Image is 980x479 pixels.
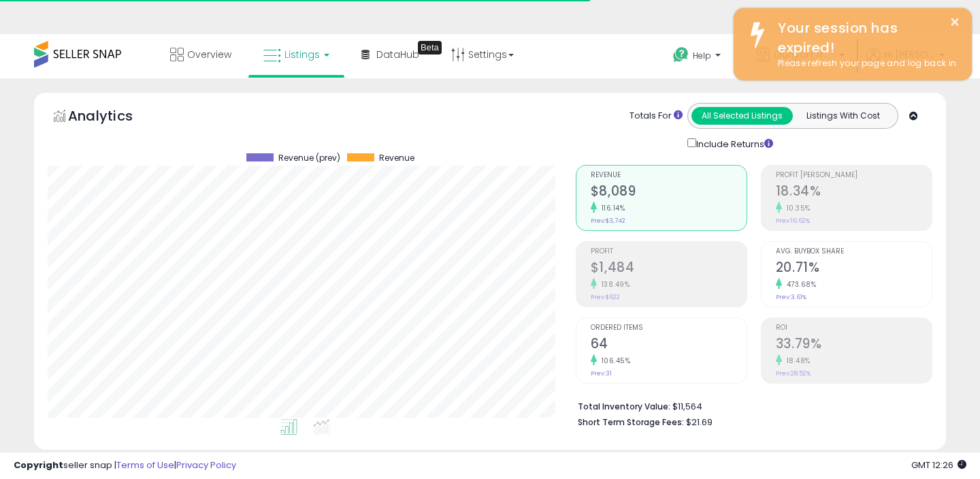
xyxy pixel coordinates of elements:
span: Profit [591,248,747,256]
b: Short Term Storage Fees: [578,416,684,428]
h2: $1,484 [591,260,747,278]
span: Revenue [591,172,747,179]
span: Avg. Buybox Share [776,248,932,256]
small: Prev: 31 [591,369,612,377]
span: DataHub [376,48,419,61]
small: Prev: $622 [591,293,620,301]
small: Prev: 16.62% [776,217,810,225]
span: Help [693,50,711,61]
span: Ordered Items [591,324,747,332]
button: All Selected Listings [691,107,793,125]
div: seller snap | | [14,459,236,472]
h2: 20.71% [776,260,932,278]
h2: 18.34% [776,183,932,202]
h5: Analytics [68,106,159,129]
span: 2025-09-12 12:26 GMT [911,459,966,472]
span: Listings [284,48,320,61]
small: Prev: 28.52% [776,369,811,377]
div: Totals For [630,110,683,123]
a: Settings [441,34,524,75]
strong: Copyright [14,459,63,472]
span: Revenue [379,153,414,163]
small: Prev: 3.61% [776,293,806,301]
div: Your session has expired! [768,18,962,57]
h2: 64 [591,336,747,354]
div: Please refresh your page and log back in [768,57,962,70]
a: DataHub [351,34,429,75]
small: 116.14% [597,203,625,213]
span: Revenue (prev) [278,153,340,163]
span: $21.69 [686,416,713,429]
h2: 33.79% [776,336,932,354]
span: Profit [PERSON_NAME] [776,172,932,179]
a: Terms of Use [116,459,174,472]
b: Total Inventory Value: [578,401,670,412]
a: Privacy Policy [176,459,236,472]
small: 18.48% [782,356,811,366]
small: 106.45% [597,356,631,366]
a: Listings [253,34,340,75]
i: Get Help [672,46,689,63]
small: Prev: $3,742 [591,217,625,225]
a: Overview [160,34,242,75]
small: 473.68% [782,279,817,290]
button: Listings With Cost [792,107,894,125]
div: Include Returns [677,136,789,151]
span: Overview [187,48,231,61]
span: ROI [776,324,932,332]
a: Help [662,36,734,78]
small: 138.49% [597,279,630,290]
div: Tooltip anchor [418,41,442,55]
li: $11,564 [578,397,922,414]
small: 10.35% [782,203,811,213]
h2: $8,089 [591,183,747,202]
